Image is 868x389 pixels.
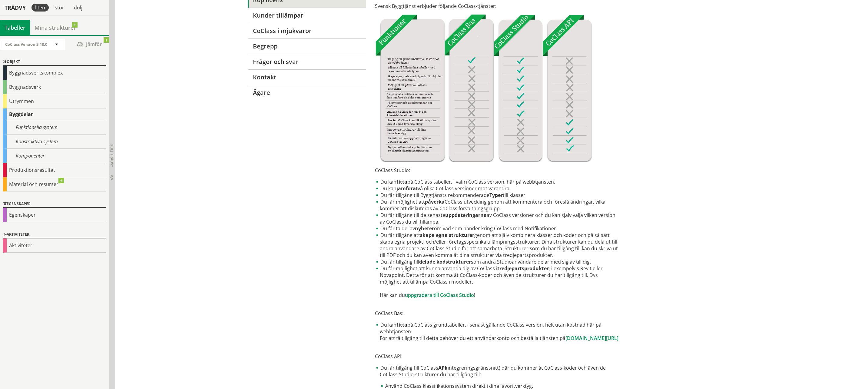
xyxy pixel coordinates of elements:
div: Material och resurser [3,177,106,191]
a: CoClass i mjukvaror [248,23,366,38]
li: Du får möjlighet att kunna använda dig av CoClass i , i exempelvis Revit eller Novapoint. Detta f... [375,265,620,298]
div: Trädvy [1,4,29,11]
strong: uppdateringarna [445,212,487,218]
p: CoClass Studio: [375,167,620,174]
a: Begrepp [248,38,366,54]
div: Egenskaper [3,208,106,222]
div: Komponenter [3,149,106,163]
a: Mina strukturer [30,20,81,35]
div: Funktionella system [3,120,106,135]
li: Du får tillgång till Byggtjänsts rekommenderade till klasser [375,192,620,198]
span: Dölj trädvy [109,144,114,167]
div: Objekt [3,58,106,66]
strong: jämföra [396,185,416,192]
img: Tjnster-Tabell_CoClassBas-Studio-API2022-12-22.jpg [375,14,592,162]
li: Du får ta del av om vad som händer kring CoClass med Notifikationer. [375,225,620,232]
li: Du får tillgång till de senaste av CoClass versioner och du kan själv välja vilken version av CoC... [375,212,620,225]
strong: skapa egna strukturer [420,232,474,238]
strong: påverka [425,198,445,205]
li: Du kan på CoClass grundtabeller, i senast gällande CoClass version, helt utan kostnad här på webb... [375,321,620,341]
strong: delade kodstrukturer [419,258,471,265]
strong: Typer [489,192,503,198]
div: Aktiviteter [3,231,106,238]
p: CoClass Bas: [375,303,620,317]
li: Du kan på CoClass tabeller, i valfri CoClass version, här på webbtjänsten. [375,178,620,185]
strong: API [438,364,446,371]
div: Utrymmen [3,94,106,108]
strong: nyheter [415,225,434,232]
strong: titta [396,178,407,185]
strong: titta [396,321,407,328]
div: Byggnadsverk [3,80,106,94]
li: Du får tillgång till som andra Studioanvändare delar med sig av till dig. [375,258,620,265]
li: Du kan två olika CoClass versioner mot varandra. [375,185,620,192]
div: Byggdelar [3,108,106,120]
span: CoClass Version 3.18.0 [5,42,47,47]
div: Egenskaper [3,201,106,208]
div: Aktiviteter [3,238,106,253]
a: [DOMAIN_NAME][URL] [565,335,618,341]
a: Kontakt [248,69,366,85]
p: Svensk Byggtjänst erbjuder följande CoClass-tjänster: [375,3,620,9]
div: Produktionsresultat [3,163,106,177]
div: Byggnadsverkskomplex [3,66,106,80]
div: dölj [70,4,86,12]
div: stor [51,4,68,12]
li: Du får möjlighet att CoClass utveckling genom att kommentera och föreslå ändringar, vilka kommer ... [375,198,620,212]
a: uppgradera till CoClass Studio [405,292,474,298]
strong: tredjepartsprodukter [497,265,549,272]
div: Konstruktiva system [3,135,106,149]
span: Jämför [71,39,108,50]
div: liten [31,4,49,12]
a: Kunder tillämpar [248,8,366,23]
li: Du får tillgång att genom att själv kombinera klasser och koder och på så sätt skapa egna projekt... [375,232,620,258]
a: Ägare [248,85,366,100]
a: Frågor och svar [248,54,366,69]
p: CoClass API: [375,346,620,360]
